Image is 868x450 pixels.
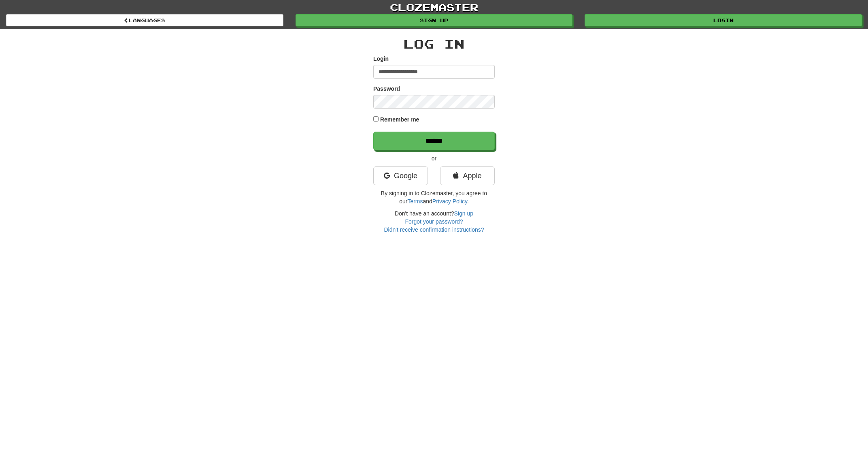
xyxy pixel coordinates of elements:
[296,14,573,26] a: Sign up
[380,115,419,124] label: Remember me
[373,209,495,234] div: Don't have an account?
[407,198,423,205] a: Terms
[440,166,495,185] a: Apple
[405,218,463,225] a: Forgot your password?
[585,14,862,26] a: Login
[373,154,495,162] p: or
[373,55,389,63] label: Login
[373,189,495,205] p: By signing in to Clozemaster, you agree to our and .
[384,226,484,233] a: Didn't receive confirmation instructions?
[373,166,428,185] a: Google
[373,37,495,51] h2: Log In
[432,198,467,205] a: Privacy Policy
[6,14,283,26] a: Languages
[373,85,400,93] label: Password
[454,210,473,217] a: Sign up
